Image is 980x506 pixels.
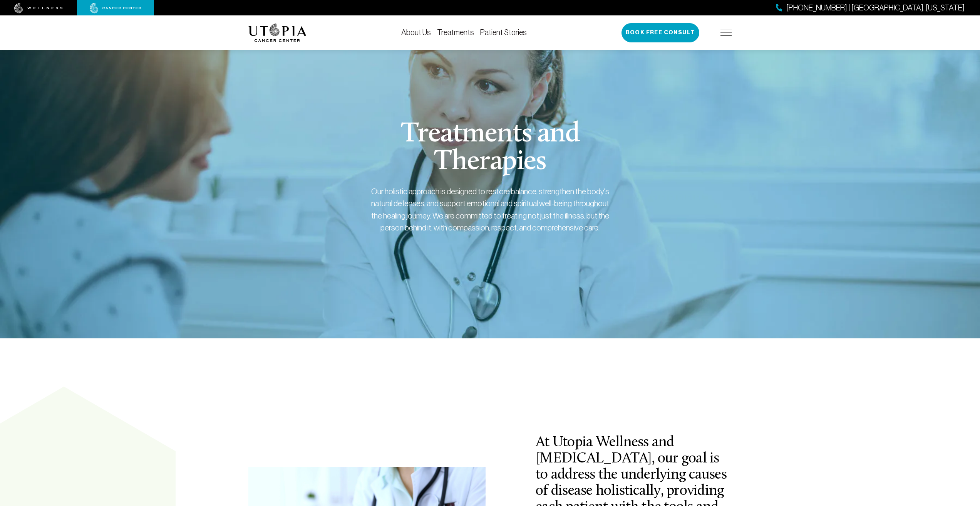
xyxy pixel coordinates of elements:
img: logo [248,24,307,42]
img: cancer center [90,3,141,13]
a: [PHONE_NUMBER] | [GEOGRAPHIC_DATA], [US_STATE] [776,2,965,13]
a: Treatments [437,28,474,37]
a: Patient Stories [480,28,527,37]
h1: Treatments and Therapies [343,121,637,176]
span: [PHONE_NUMBER] | [GEOGRAPHIC_DATA], [US_STATE] [786,2,965,13]
img: icon-hamburger [720,30,732,36]
img: wellness [14,3,63,13]
a: About Us [401,28,431,37]
button: Book Free Consult [622,23,699,42]
div: Our holistic approach is designed to restore balance, strengthen the body's natural defenses, and... [371,185,610,234]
